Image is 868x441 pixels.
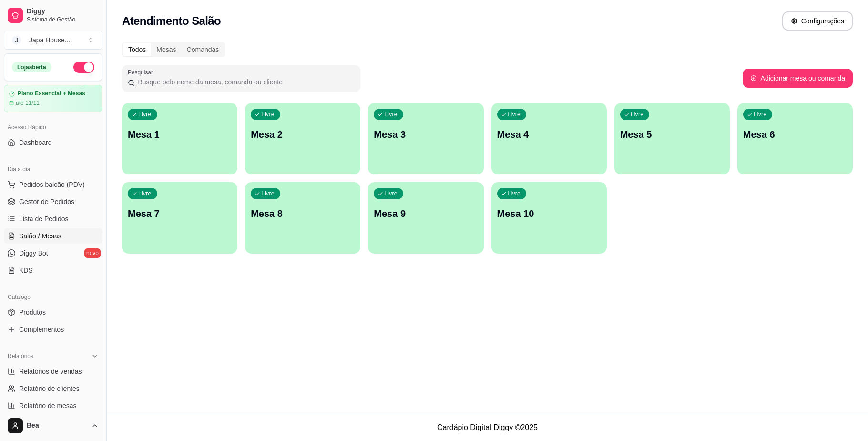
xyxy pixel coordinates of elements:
button: Bea [4,414,102,437]
p: Livre [508,111,521,118]
div: Japa House. ... [29,35,72,45]
p: Mesa 7 [128,207,232,220]
p: Livre [261,111,275,118]
a: Relatório de mesas [4,398,102,413]
span: Complementos [19,325,64,334]
a: DiggySistema de Gestão [4,4,102,27]
a: Relatórios de vendas [4,364,102,379]
div: Todos [123,43,151,56]
button: LivreMesa 10 [491,182,607,254]
p: Mesa 3 [374,128,478,141]
div: Loja aberta [12,62,51,72]
p: Livre [138,111,152,118]
a: Salão / Mesas [4,228,102,244]
div: Mesas [151,43,181,56]
a: KDS [4,263,102,278]
label: Pesquisar [128,68,156,76]
span: Sistema de Gestão [27,16,99,23]
button: LivreMesa 6 [737,103,853,174]
button: LivreMesa 4 [491,103,607,174]
p: Livre [138,190,152,197]
span: Relatório de mesas [19,401,77,410]
p: Mesa 4 [497,128,601,141]
a: Complementos [4,322,102,337]
p: Livre [754,111,767,118]
span: Gestor de Pedidos [19,197,74,206]
p: Livre [384,190,398,197]
span: KDS [19,266,33,275]
span: Diggy [27,7,99,16]
span: Relatório de clientes [19,384,80,393]
span: Salão / Mesas [19,231,61,241]
span: Diggy Bot [19,248,48,258]
span: Bea [27,421,87,430]
a: Plano Essencial + Mesasaté 11/11 [4,85,102,112]
article: até 11/11 [16,99,40,107]
p: Mesa 9 [374,207,478,220]
a: Diggy Botnovo [4,246,102,261]
button: LivreMesa 2 [245,103,360,174]
div: Comandas [182,43,225,56]
button: Alterar Status [73,62,94,73]
button: LivreMesa 5 [614,103,730,174]
span: Relatórios [8,352,33,360]
p: Livre [631,111,644,118]
a: Dashboard [4,135,102,150]
div: Catálogo [4,289,102,305]
span: Dashboard [19,138,52,147]
p: Mesa 10 [497,207,601,220]
a: Produtos [4,305,102,320]
p: Mesa 6 [743,128,847,141]
span: Lista de Pedidos [19,214,69,224]
input: Pesquisar [135,77,355,87]
button: Select a team [4,31,102,50]
span: Produtos [19,308,46,317]
div: Dia a dia [4,162,102,177]
span: Pedidos balcão (PDV) [19,180,85,189]
button: LivreMesa 7 [122,182,237,254]
button: Pedidos balcão (PDV) [4,177,102,192]
span: Relatórios de vendas [19,367,82,376]
div: Acesso Rápido [4,120,102,135]
button: LivreMesa 1 [122,103,237,174]
p: Livre [508,190,521,197]
a: Relatório de clientes [4,381,102,396]
h2: Atendimento Salão [122,13,221,29]
p: Livre [261,190,275,197]
button: LivreMesa 9 [368,182,483,254]
p: Mesa 1 [128,128,232,141]
footer: Cardápio Digital Diggy © 2025 [107,414,868,441]
a: Lista de Pedidos [4,211,102,226]
a: Gestor de Pedidos [4,194,102,209]
button: Adicionar mesa ou comanda [743,69,853,88]
p: Mesa 5 [620,128,724,141]
button: Configurações [782,11,853,31]
button: LivreMesa 8 [245,182,360,254]
span: J [12,35,21,45]
button: LivreMesa 3 [368,103,483,174]
p: Livre [384,111,398,118]
p: Mesa 8 [251,207,355,220]
p: Mesa 2 [251,128,355,141]
article: Plano Essencial + Mesas [18,90,85,97]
